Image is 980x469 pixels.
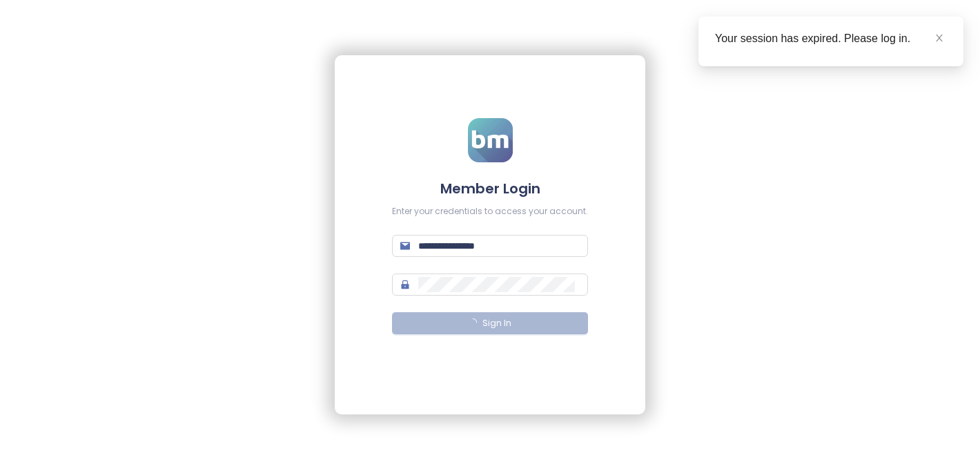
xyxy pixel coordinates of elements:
div: Enter your credentials to access your account. [392,205,588,218]
span: Sign In [482,317,511,330]
img: logo [468,118,513,162]
button: Sign In [392,312,588,334]
div: Your session has expired. Please log in. [715,30,947,47]
span: mail [400,241,410,251]
span: loading [469,318,477,327]
span: lock [400,280,410,289]
span: close [934,33,944,43]
h4: Member Login [392,179,588,198]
